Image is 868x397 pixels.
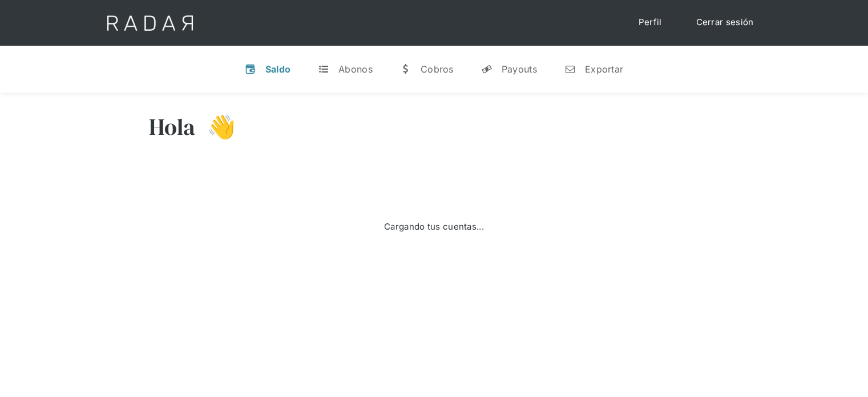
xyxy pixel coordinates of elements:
div: Cargando tus cuentas... [384,220,484,234]
a: Cerrar sesión [685,11,765,34]
div: v [245,63,256,75]
div: Exportar [585,63,623,75]
div: Saldo [265,63,291,75]
h3: 👋 [196,113,236,141]
h3: Hola [149,113,196,141]
a: Perfil [627,11,673,34]
div: Cobros [421,63,454,75]
div: Payouts [502,63,537,75]
div: Abonos [338,63,373,75]
div: w [400,63,411,75]
div: y [481,63,492,75]
div: t [318,63,329,75]
div: n [564,63,576,75]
